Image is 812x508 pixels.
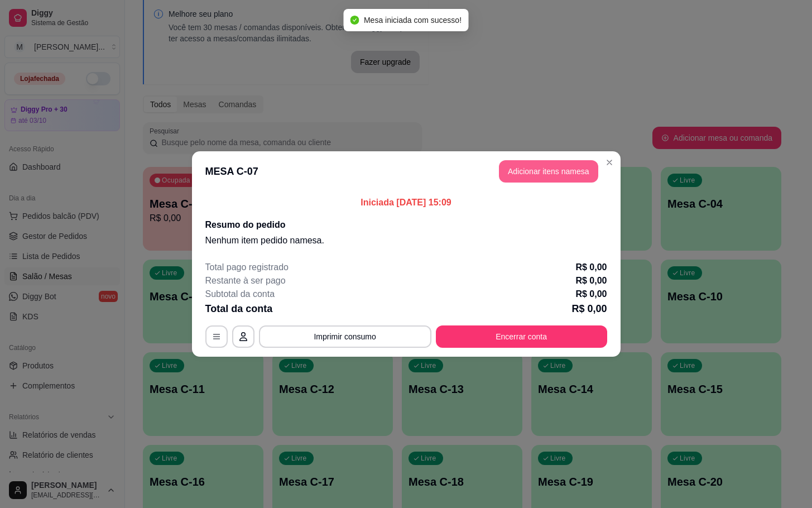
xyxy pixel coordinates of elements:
[575,287,607,301] p: R$ 0,00
[205,261,289,274] p: Total pago registrado
[575,261,607,274] p: R$ 0,00
[259,325,431,348] button: Imprimir consumo
[499,160,598,183] button: Adicionar itens namesa
[205,196,607,209] p: Iniciada [DATE] 15:09
[205,287,275,301] p: Subtotal da conta
[205,234,607,247] p: Nenhum item pedido na mesa .
[350,16,359,25] span: check-circle
[205,218,607,232] h2: Resumo do pedido
[192,151,621,191] header: MESA C-07
[436,325,607,348] button: Encerrar conta
[575,274,607,287] p: R$ 0,00
[600,154,618,171] button: Close
[205,301,273,317] p: Total da conta
[205,274,286,287] p: Restante à ser pago
[364,16,462,25] span: Mesa iniciada com sucesso!
[571,301,607,317] p: R$ 0,00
